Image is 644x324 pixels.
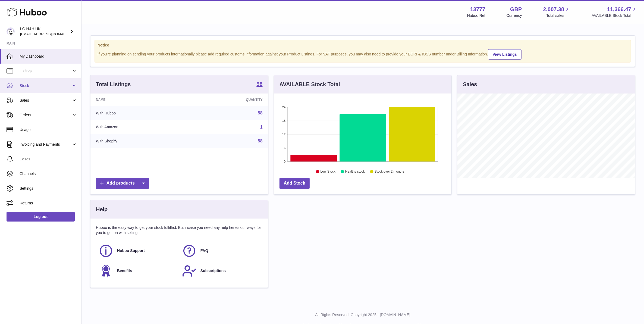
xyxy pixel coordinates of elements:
p: All Rights Reserved. Copyright 2025 - [DOMAIN_NAME] [86,312,640,317]
p: Huboo is the easy way to get your stock fulfilled. But incase you need any help here's our ways f... [96,225,263,235]
a: 58 [258,139,263,143]
span: 2,007.38 [543,6,564,13]
text: 18 [282,119,285,122]
img: veechen@lghnh.co.uk [7,27,15,36]
span: [EMAIL_ADDRESS][DOMAIN_NAME] [20,32,80,36]
text: 0 [284,160,285,163]
strong: Notice [98,43,628,48]
span: Channels [20,171,77,176]
a: 58 [256,81,262,88]
td: With Amazon [90,120,188,134]
span: AVAILABLE Stock Total [592,13,637,18]
td: With Huboo [90,106,188,120]
strong: 13777 [470,6,485,13]
div: LG H&H UK [20,26,69,37]
a: Log out [7,212,75,222]
a: Add Stock [279,178,310,189]
span: Stock [20,83,71,88]
span: Settings [20,186,77,191]
span: 11,366.47 [607,6,631,13]
text: Stock over 2 months [375,170,404,174]
a: View Listings [488,49,522,60]
div: Huboo Ref [467,13,485,18]
text: 24 [282,105,285,109]
span: Huboo Support [117,248,145,253]
h3: Help [96,206,108,213]
h3: Total Listings [96,81,131,88]
td: With Shopify [90,134,188,148]
span: Benefits [117,268,132,273]
a: Huboo Support [99,244,177,258]
a: 2,007.38 Total sales [543,6,571,18]
strong: 58 [256,81,262,87]
strong: GBP [510,6,522,13]
a: Benefits [99,264,177,278]
a: FAQ [182,244,260,258]
div: If you're planning on sending your products internationally please add required customs informati... [98,48,628,60]
h3: AVAILABLE Stock Total [279,81,340,88]
span: Listings [20,68,71,74]
div: Currency [507,13,522,18]
a: 58 [258,111,263,115]
a: 1 [260,125,263,129]
span: FAQ [200,248,208,253]
span: Total sales [546,13,570,18]
span: My Dashboard [20,54,77,59]
a: Add products [96,178,149,189]
h3: Sales [463,81,477,88]
span: Invoicing and Payments [20,142,71,147]
text: Healthy stock [345,170,365,174]
th: Name [90,94,188,106]
a: 11,366.47 AVAILABLE Stock Total [592,6,637,18]
span: Sales [20,98,71,103]
text: 6 [284,146,285,149]
span: Orders [20,113,71,118]
a: Subscriptions [182,264,260,278]
th: Quantity [188,94,268,106]
span: Returns [20,201,77,206]
span: Cases [20,157,77,162]
text: 12 [282,133,285,136]
span: Subscriptions [200,268,226,273]
text: Low Stock [321,170,336,174]
span: Usage [20,127,77,132]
